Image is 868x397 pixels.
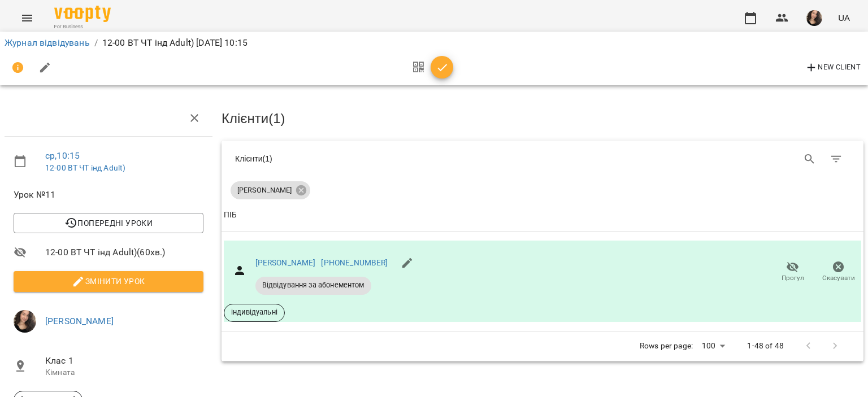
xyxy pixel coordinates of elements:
p: 12-00 ВТ ЧТ інд Adult) [DATE] 10:15 [102,36,248,50]
nav: breadcrumb [5,36,863,50]
span: ПІБ [224,208,861,222]
img: af1f68b2e62f557a8ede8df23d2b6d50.jpg [806,10,822,26]
div: Table Toolbar [222,141,863,177]
a: [PERSON_NAME] [255,258,316,267]
button: New Client [802,59,863,77]
a: Журнал відвідувань [5,37,90,48]
span: [PERSON_NAME] [231,185,298,195]
span: Скасувати [822,273,855,283]
span: UA [838,12,850,24]
button: Search [796,146,823,173]
button: UA [834,7,854,28]
div: Клієнти ( 1 ) [235,153,534,164]
a: 12-00 ВТ ЧТ інд Adult) [45,163,125,172]
span: Відвідування за абонементом [255,280,371,290]
a: [PERSON_NAME] [45,316,114,326]
p: Rows per page: [640,341,693,352]
p: Кімната [45,367,203,378]
button: Фільтр [823,146,850,173]
img: af1f68b2e62f557a8ede8df23d2b6d50.jpg [14,310,36,333]
a: [PHONE_NUMBER] [321,258,388,267]
span: Прогул [782,273,804,283]
div: ПІБ [224,208,237,222]
div: 100 [697,338,729,354]
span: New Client [805,61,861,75]
span: Змінити урок [23,274,194,288]
span: Клас 1 [45,354,203,368]
div: [PERSON_NAME] [231,181,310,199]
button: Скасувати [815,256,861,288]
span: For Business [54,23,111,30]
li: / [94,36,98,50]
button: Menu [14,5,41,32]
div: Sort [224,208,237,222]
span: індивідуальні [224,307,284,317]
a: ср , 10:15 [45,150,80,161]
span: Урок №11 [14,188,203,202]
p: 1-48 of 48 [747,341,783,352]
button: Змінити урок [14,271,203,291]
img: Voopty Logo [54,6,111,22]
button: Прогул [770,256,815,288]
button: Попередні уроки [14,213,203,233]
span: Попередні уроки [23,216,194,230]
h3: Клієнти ( 1 ) [222,111,863,126]
span: 12-00 ВТ ЧТ інд Adult) ( 60 хв. ) [45,246,203,259]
